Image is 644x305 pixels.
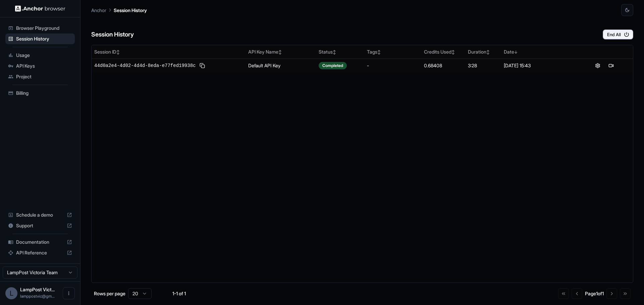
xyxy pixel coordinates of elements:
[319,62,347,69] div: Completed
[5,220,75,231] div: Support
[504,49,573,55] div: Date
[504,62,573,69] div: [DATE] 15:43
[424,49,463,55] div: Credits Used
[585,290,604,297] div: Page 1 of 1
[377,50,381,55] span: ↕
[20,294,55,299] span: lamppostvic@gmail.com
[114,7,147,14] p: Session History
[162,290,196,297] div: 1-1 of 1
[367,62,419,69] div: -
[91,30,134,40] h6: Session History
[367,49,419,55] div: Tags
[16,25,72,31] span: Browser Playground
[16,239,64,245] span: Documentation
[451,50,455,55] span: ↕
[319,49,362,55] div: Status
[5,50,75,61] div: Usage
[424,62,463,69] div: 0.68408
[20,287,55,292] span: LampPost Victoria
[63,287,75,299] button: Open menu
[16,90,72,96] span: Billing
[468,62,498,69] div: 3:28
[5,33,75,44] div: Session History
[603,29,633,40] button: End All
[16,35,72,42] span: Session History
[5,287,17,299] div: L
[5,247,75,258] div: API Reference
[514,50,518,55] span: ↓
[5,61,75,71] div: API Keys
[278,50,282,55] span: ↕
[486,50,490,55] span: ↕
[5,237,75,247] div: Documentation
[5,23,75,33] div: Browser Playground
[15,5,65,12] img: Anchor Logo
[333,50,336,55] span: ↕
[5,210,75,220] div: Schedule a demo
[94,49,243,55] div: Session ID
[16,73,72,80] span: Project
[94,290,125,297] p: Rows per page
[91,6,147,14] nav: breadcrumb
[246,59,316,72] td: Default API Key
[248,49,313,55] div: API Key Name
[116,50,120,55] span: ↕
[94,62,196,69] span: 44d0a2e4-4d02-4d4d-8eda-e77fed19938c
[16,52,72,59] span: Usage
[5,71,75,82] div: Project
[468,49,498,55] div: Duration
[16,212,64,218] span: Schedule a demo
[16,63,72,69] span: API Keys
[91,7,106,14] p: Anchor
[16,249,64,256] span: API Reference
[16,222,64,229] span: Support
[5,88,75,98] div: Billing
